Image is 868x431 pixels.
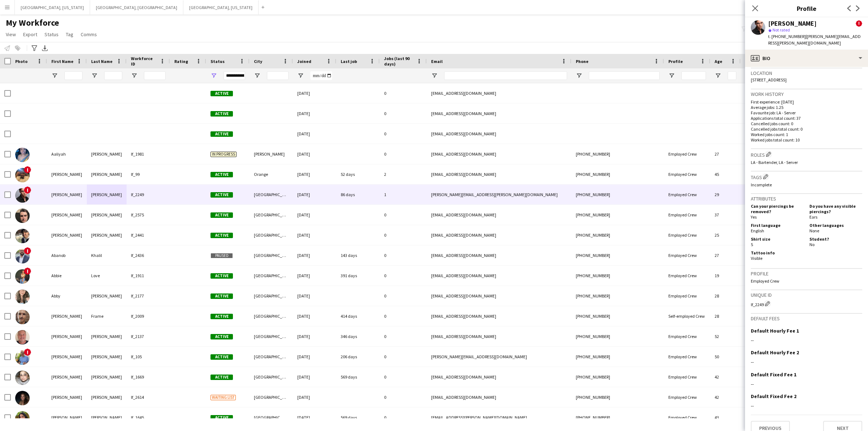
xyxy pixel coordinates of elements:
span: Tag [66,31,73,38]
button: Open Filter Menu [131,72,137,79]
div: [EMAIL_ADDRESS][DOMAIN_NAME] [427,225,571,245]
p: Worked jobs count: 1 [751,132,862,137]
span: Last Name [91,59,112,64]
span: Active [210,91,233,96]
div: [PERSON_NAME] [47,306,87,326]
div: lf_1669 [127,367,170,387]
div: [EMAIL_ADDRESS][DOMAIN_NAME] [427,164,571,184]
button: Open Filter Menu [576,72,582,79]
span: Yes [751,214,757,220]
span: View [6,31,16,38]
button: [GEOGRAPHIC_DATA], [US_STATE] [15,0,90,14]
div: [EMAIL_ADDRESS][DOMAIN_NAME] [427,83,571,103]
div: 37 [710,205,741,225]
div: [PERSON_NAME] [47,164,87,184]
span: Active [210,375,233,380]
div: 0 [380,326,427,346]
div: 25 [710,225,741,245]
span: Status [44,31,59,38]
span: Active [210,192,233,198]
span: Phone [576,59,588,64]
div: [PERSON_NAME] [47,367,87,387]
span: Active [210,111,233,117]
span: Status [210,59,225,64]
div: [PHONE_NUMBER] [571,407,664,427]
div: Abby [47,286,87,306]
div: 569 days [336,407,380,427]
div: 569 days [336,367,380,387]
div: [PHONE_NUMBER] [571,245,664,265]
input: Email Filter Input [444,71,567,80]
span: English [751,228,764,233]
div: [DATE] [293,367,336,387]
span: ! [24,186,31,194]
div: lf_2249 [751,300,862,307]
div: [GEOGRAPHIC_DATA] [250,286,293,306]
span: Active [210,212,233,218]
button: Open Filter Menu [297,72,304,79]
div: [EMAIL_ADDRESS][DOMAIN_NAME] [427,124,571,144]
img: Adrian Guerra [15,350,30,365]
div: [PHONE_NUMBER] [571,286,664,306]
div: 2 [380,164,427,184]
span: t. [PHONE_NUMBER] [768,34,806,39]
div: lf_2575 [127,205,170,225]
div: Employed Crew [664,185,710,204]
div: -- [751,337,862,343]
span: S [751,242,753,247]
a: Export [20,30,40,39]
div: [GEOGRAPHIC_DATA] [250,367,293,387]
div: [DATE] [293,205,336,225]
input: First Name Filter Input [64,71,82,80]
div: [PERSON_NAME] [87,407,127,427]
div: 0 [380,347,427,367]
div: Self-employed Crew [664,306,710,326]
a: Comms [78,30,100,39]
p: Worked jobs total count: 10 [751,137,862,143]
h3: Work history [751,91,862,97]
p: Cancelled jobs count: 0 [751,121,862,126]
h3: Attributes [751,195,862,202]
img: Aaron Sanchez [15,229,30,243]
span: Visible [751,255,762,261]
button: Open Filter Menu [210,72,217,79]
span: Waiting list [210,395,236,400]
div: [DATE] [293,124,336,144]
span: ! [24,166,31,173]
span: Not rated [773,27,790,33]
p: Applications total count: 37 [751,115,862,121]
button: Open Filter Menu [254,72,260,79]
span: First Name [51,59,73,64]
div: [PERSON_NAME] [87,164,127,184]
img: Aaron Hanick [15,188,30,203]
div: 52 days [336,164,380,184]
div: 0 [380,225,427,245]
input: Last Name Filter Input [104,71,122,80]
div: 1 [380,185,427,204]
p: Employed Crew [751,278,862,284]
div: [PERSON_NAME] [87,185,127,204]
img: Aaliyah Bennett [15,148,30,162]
div: Employed Crew [664,225,710,245]
span: Jobs (last 90 days) [384,56,414,67]
a: Tag [63,30,76,39]
div: lf_2009 [127,306,170,326]
h3: Default Hourly Fee 1 [751,328,799,334]
img: Aaron Peralta [15,208,30,223]
p: Favourite job: LA - Server [751,110,862,115]
a: View [3,30,19,39]
div: [DATE] [293,245,336,265]
div: lf_105 [127,347,170,367]
span: Workforce ID [131,56,157,67]
span: Active [210,415,233,421]
div: lf_99 [127,164,170,184]
div: [EMAIL_ADDRESS][DOMAIN_NAME] [427,306,571,326]
div: 0 [380,83,427,103]
div: [PHONE_NUMBER] [571,185,664,204]
div: Khalil [87,245,127,265]
span: Last job [341,59,357,64]
div: 414 days [336,306,380,326]
span: ! [24,247,31,254]
div: [DATE] [293,185,336,204]
div: [PERSON_NAME] [87,387,127,407]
